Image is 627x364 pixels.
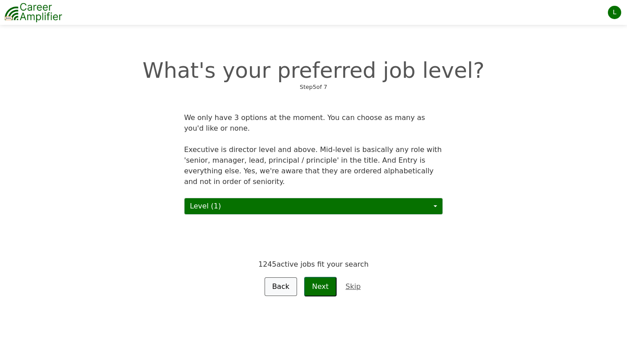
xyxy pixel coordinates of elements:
div: L [608,6,621,19]
div: 1245 active jobs fit your search [179,259,448,270]
div: We only have 3 options at the moment. You can choose as many as you'd like or none. Executive is ... [173,112,454,187]
button: Next [304,277,337,296]
img: career-amplifier-logo.png [4,1,62,24]
button: Level (1) [184,198,443,215]
a: Back [265,277,297,296]
a: Skip [340,281,366,292]
div: Step 5 of 7 [103,84,523,90]
div: What's your preferred job level? [103,60,523,81]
